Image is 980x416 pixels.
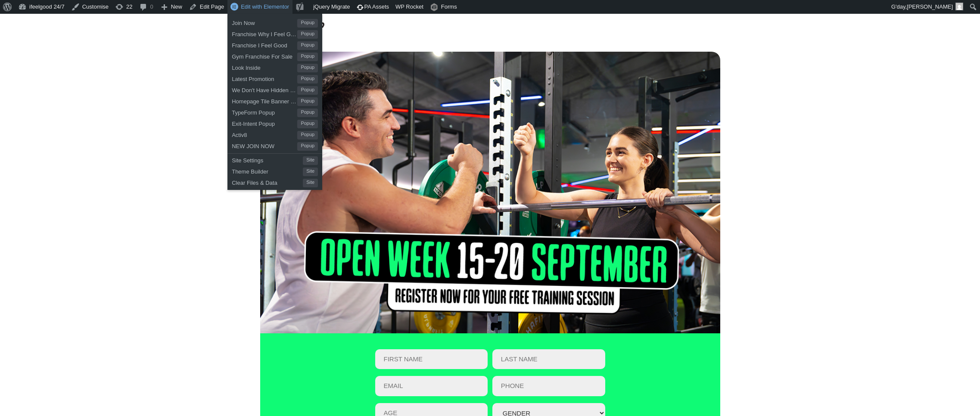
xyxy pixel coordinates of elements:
a: Homepage Tile Banner (Latest Promo)Popup [227,95,322,106]
a: NEW JOIN NOWPopup [227,140,322,151]
span: Popup [297,86,318,95]
span: Gym Franchise For Sale [232,50,297,61]
a: Look InsidePopup [227,61,322,72]
span: Exit-Intent Popup [232,117,297,128]
a: Site SettingsSite [227,154,322,165]
span: Activ8 [232,128,297,140]
input: LAST NAME [492,349,605,369]
span: Popup [297,142,318,151]
span: Franchise Why I Feel Good [232,28,297,39]
a: TypeForm PopupPopup [227,106,322,117]
a: Gym Franchise For SalePopup [227,50,322,61]
span: Popup [297,53,318,61]
span: Popup [297,109,318,117]
span: Latest Promotion [232,72,297,84]
a: Clear Files & DataSite [227,176,322,187]
span: Homepage Tile Banner (Latest Promo) [232,95,297,106]
span: Popup [297,41,318,50]
span: Site Settings [232,154,303,165]
input: FIRST NAME [375,349,488,369]
span: TypeForm Popup [232,106,297,117]
span: Popup [297,131,318,140]
span: Site [303,156,318,165]
span: Franchise I Feel Good [232,39,297,50]
a: Franchise I Feel GoodPopup [227,39,322,50]
span: Site [303,179,318,187]
span: Theme Builder [232,165,303,176]
span: We Don't Have Hidden Fees [232,84,297,95]
span: Popup [297,120,318,128]
span: Look Inside [232,61,297,72]
span: Popup [297,30,318,39]
a: Exit-Intent PopupPopup [227,117,322,128]
a: Latest PromotionPopup [227,72,322,84]
span: Popup [297,75,318,84]
input: Email [375,376,488,396]
a: Join NowPopup [227,16,322,28]
a: Franchise Why I Feel GoodPopup [227,28,322,39]
span: Popup [297,97,318,106]
span: Popup [297,19,318,28]
span: [PERSON_NAME] [907,3,953,10]
span: Clear Files & Data [232,176,303,187]
span: Popup [297,64,318,72]
input: PHONE [492,376,605,396]
span: Edit with Elementor [241,3,289,10]
span: Site [303,168,318,176]
a: Theme BuilderSite [227,165,322,176]
a: Activ8Popup [227,128,322,140]
span: Join Now [232,16,297,28]
a: We Don't Have Hidden FeesPopup [227,84,322,95]
span: NEW JOIN NOW [232,140,297,151]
